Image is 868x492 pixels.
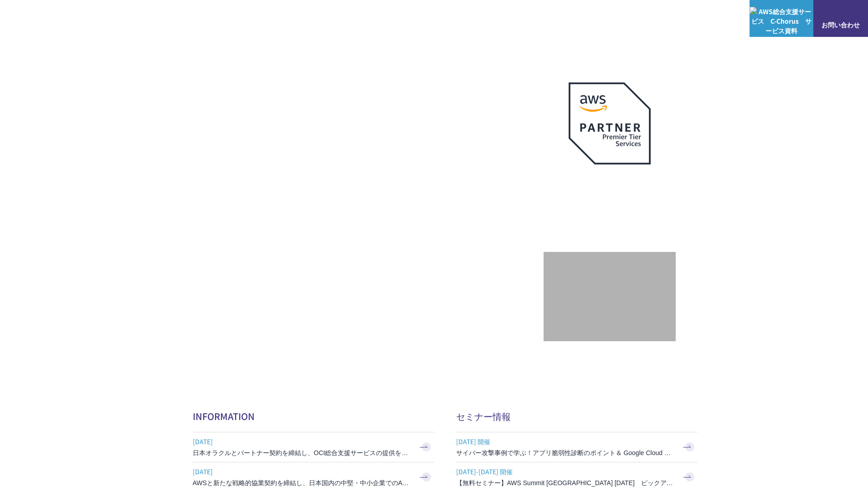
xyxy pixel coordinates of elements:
h2: セミナー情報 [456,410,698,423]
img: AWSとの戦略的協業契約 締結 [193,265,357,309]
img: AWSプレミアティアサービスパートナー [569,82,651,164]
a: AWS総合支援サービス C-Chorus NHN テコラスAWS総合支援サービス [14,7,171,29]
span: お問い合わせ [813,20,868,30]
h3: 日本オラクルとパートナー契約を締結し、OCI総合支援サービスの提供を開始 [193,448,411,457]
span: NHN テコラス AWS総合支援サービス [105,9,171,28]
h3: 【無料セミナー】AWS Summit [GEOGRAPHIC_DATA] [DATE] ピックアップセッション [456,478,675,487]
a: [DATE] 開催 サイバー攻撃事例で学ぶ！アプリ脆弱性診断のポイント＆ Google Cloud セキュリティ対策 [456,432,698,462]
img: AWS請求代行サービス 統合管理プラン [362,265,526,309]
p: 最上位プレミアティア サービスパートナー [558,175,662,210]
p: 業種別ソリューション [527,14,600,23]
a: 導入事例 [618,14,644,23]
a: [DATE] AWSと新たな戦略的協業契約を締結し、日本国内の中堅・中小企業でのAWS活用を加速 [193,462,434,492]
a: [DATE] 日本オラクルとパートナー契約を締結し、OCI総合支援サービスの提供を開始 [193,432,434,462]
h3: サイバー攻撃事例で学ぶ！アプリ脆弱性診断のポイント＆ Google Cloud セキュリティ対策 [456,448,675,457]
p: AWSの導入からコスト削減、 構成・運用の最適化からデータ活用まで 規模や業種業態を問わない マネージドサービスで [193,101,544,141]
img: AWS総合支援サービス C-Chorus サービス資料 [750,7,813,36]
img: お問い合わせ [833,7,848,18]
p: サービス [474,14,509,23]
p: ナレッジ [662,14,697,23]
span: [DATE] 開催 [456,435,675,448]
h1: AWS ジャーニーの 成功を実現 [193,150,544,237]
a: [DATE]-[DATE] 開催 【無料セミナー】AWS Summit [GEOGRAPHIC_DATA] [DATE] ピックアップセッション [456,462,698,492]
img: 契約件数 [562,266,657,332]
h2: INFORMATION [193,410,434,423]
span: [DATE] [193,435,411,448]
span: [DATE]-[DATE] 開催 [456,465,675,478]
em: AWS [599,175,620,189]
p: 強み [434,14,456,23]
h3: AWSと新たな戦略的協業契約を締結し、日本国内の中堅・中小企業でのAWS活用を加速 [193,478,411,487]
span: [DATE] [193,465,411,478]
a: ログイン [715,14,740,23]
